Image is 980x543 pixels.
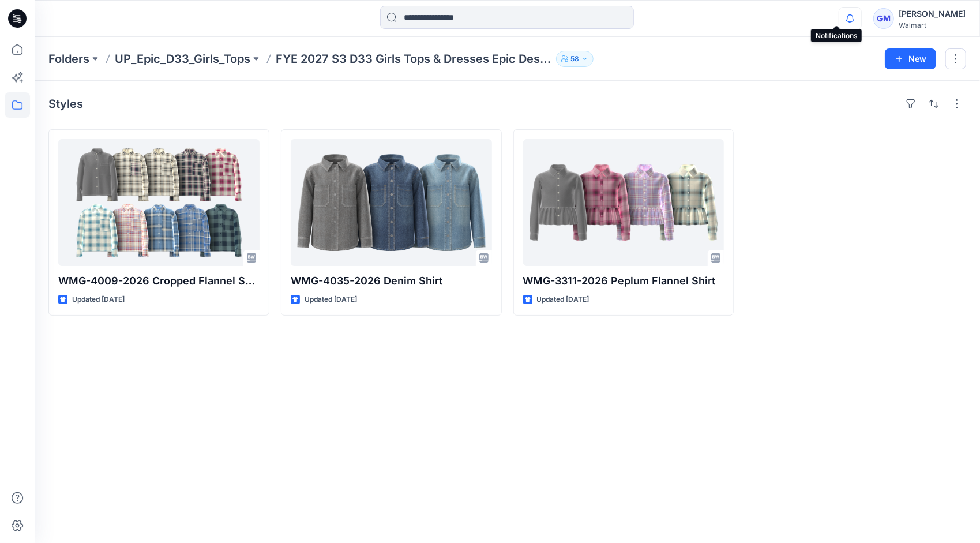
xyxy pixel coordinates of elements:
p: 58 [570,53,579,65]
button: 58 [556,51,594,67]
a: WMG-4035-2026 Denim Shirt [291,139,492,266]
p: WMG-4035-2026 Denim Shirt [291,273,492,289]
p: WMG-4009-2026 Cropped Flannel Shirt [58,273,260,289]
div: [PERSON_NAME] [899,7,966,21]
p: FYE 2027 S3 D33 Girls Tops & Dresses Epic Design [276,51,551,67]
div: GM [873,8,894,29]
a: WMG-3311-2026 Peplum Flannel Shirt [523,139,724,266]
button: New [885,48,936,69]
a: Folders [48,51,89,67]
div: Walmart [899,21,966,29]
a: WMG-4009-2026 Cropped Flannel Shirt [58,139,260,266]
p: Updated [DATE] [305,294,357,306]
p: Updated [DATE] [537,294,589,306]
p: Updated [DATE] [72,294,125,306]
a: UP_Epic_D33_Girls_Tops [115,51,250,67]
h4: Styles [48,97,83,111]
p: WMG-3311-2026 Peplum Flannel Shirt [523,273,724,289]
